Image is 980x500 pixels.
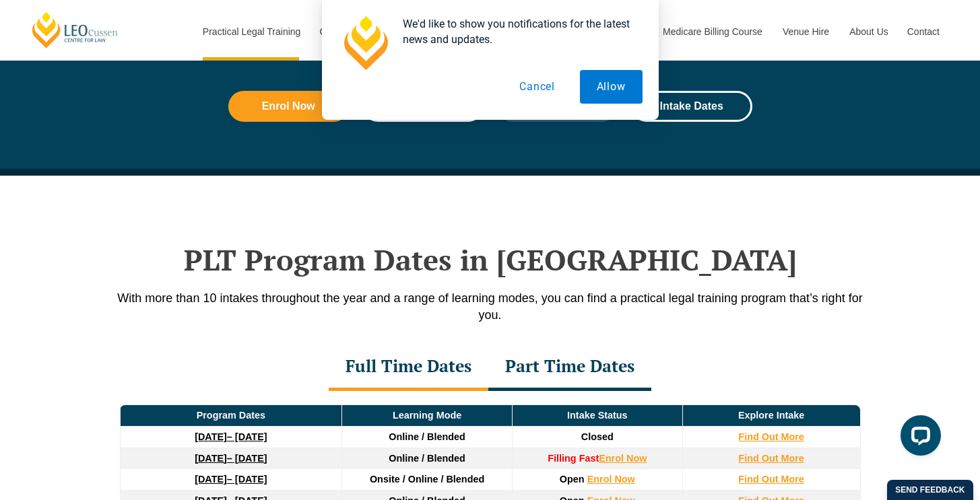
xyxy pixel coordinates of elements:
a: Find Out More [738,474,804,485]
a: [DATE]– [DATE] [195,474,267,485]
span: Closed [581,431,614,442]
td: Explore Intake [682,405,860,427]
a: Find Out More [738,431,804,442]
span: Online / Blended [389,453,465,464]
strong: [DATE] [195,474,227,485]
a: Find Out More [738,453,804,464]
td: Program Dates [120,405,342,427]
td: Learning Mode [342,405,513,427]
td: Intake Status [512,405,682,427]
img: notification icon [338,16,392,70]
span: Onsite / Online / Blended [370,474,484,485]
button: Allow [580,70,643,104]
div: Part Time Dates [488,344,651,391]
strong: [DATE] [195,431,227,442]
strong: [DATE] [195,453,227,464]
p: With more than 10 intakes throughout the year and a range of learning modes, you can find a pract... [106,290,874,324]
a: Enrol Now [587,474,635,485]
h2: PLT Program Dates in [GEOGRAPHIC_DATA] [106,243,874,277]
a: [DATE]– [DATE] [195,431,267,442]
a: [DATE]– [DATE] [195,453,267,464]
div: We'd like to show you notifications for the latest news and updates. [392,16,643,47]
span: Online / Blended [389,431,465,442]
button: Cancel [502,70,572,104]
div: Full Time Dates [329,344,488,391]
strong: Filling Fast [548,453,599,464]
a: Enrol Now [599,453,647,464]
iframe: LiveChat chat widget [890,410,946,466]
span: Open [560,474,585,485]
